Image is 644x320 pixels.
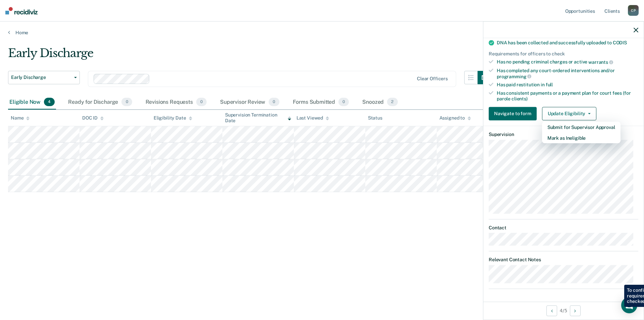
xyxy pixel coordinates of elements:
button: Mark as Ineligible [542,132,621,143]
div: Last Viewed [297,115,329,121]
span: 0 [121,98,132,106]
div: Eligibility Date [154,115,192,121]
div: C P [628,5,639,16]
div: Requirements for officers to check [489,51,638,56]
span: full [546,82,553,87]
span: 0 [338,98,349,106]
div: Supervisor Review [219,95,281,110]
img: Recidiviz [5,7,38,14]
dt: Supervision [489,131,638,137]
span: clients) [512,96,528,101]
div: Has no pending criminal charges or active [497,59,638,65]
span: 0 [196,98,207,106]
div: Supervision Termination Date [225,112,291,124]
div: Name [11,115,30,121]
a: Navigate to form link [489,107,539,120]
div: Eligible Now [8,95,56,110]
div: Status [368,115,382,121]
dt: Relevant Contact Notes [489,257,638,262]
div: Revisions Requests [144,95,208,110]
div: Has consistent payments or a payment plan for court fees (for parole [497,90,638,102]
div: Open Intercom Messenger [621,297,637,313]
span: programming [497,74,531,79]
button: Next Opportunity [570,305,581,316]
div: DOC ID [82,115,104,121]
span: 0 [269,98,279,106]
div: Assigned to [439,115,471,121]
div: Has paid restitution in [497,82,638,88]
div: DNA has been collected and successfully uploaded to [497,40,638,45]
button: Navigate to form [489,107,537,120]
dt: Contact [489,225,638,230]
div: Has completed any court-ordered interventions and/or [497,68,638,79]
div: Early Discharge [8,46,491,65]
button: Previous Opportunity [546,305,557,316]
div: Ready for Discharge [67,95,133,110]
a: Home [8,30,636,36]
div: Snoozed [361,95,399,110]
button: Update Eligibility [542,107,596,120]
div: 4 / 5 [483,302,644,319]
button: Submit for Supervisor Approval [542,122,621,132]
span: 2 [387,98,397,106]
div: Forms Submitted [291,95,351,110]
span: warrants [588,59,613,65]
div: Clear officers [417,76,448,82]
span: 4 [44,98,55,106]
span: Early Discharge [11,75,71,80]
span: CODIS [613,40,627,45]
